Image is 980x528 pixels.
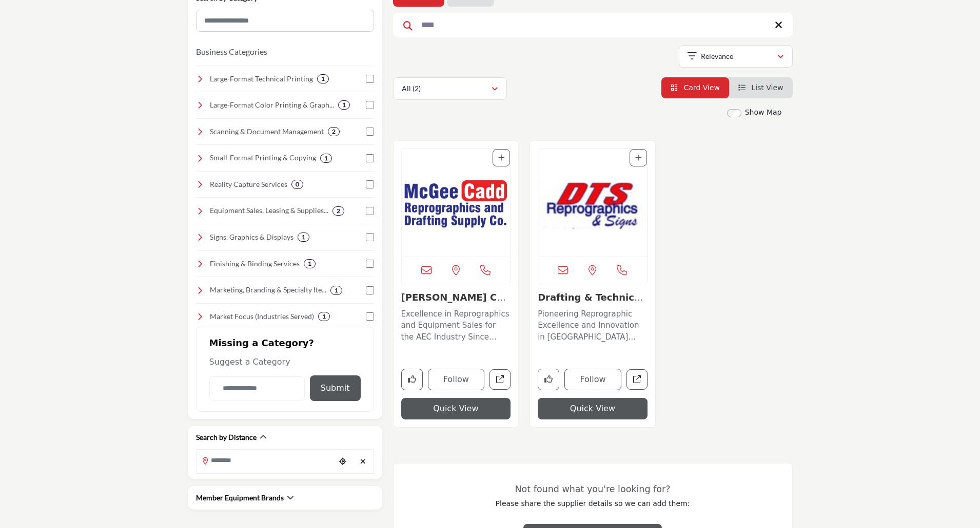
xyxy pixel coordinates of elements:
div: 1 Results For Large-Format Technical Printing [317,74,329,83]
div: 0 Results For Reality Capture Services [291,180,303,189]
span: Card View [683,83,719,92]
input: Select Marketing, Branding & Specialty Items checkbox [366,286,374,294]
div: Choose your current location [335,451,350,473]
b: 1 [321,75,325,82]
span: List View [751,83,783,92]
button: Follow [564,369,621,390]
span: Suggest a Category [209,357,290,367]
input: Select Signs, Graphics & Displays checkbox [366,233,374,241]
a: Open Listing in new tab [538,149,647,257]
input: Select Reality Capture Services checkbox [366,180,374,188]
p: All (2) [402,83,421,94]
a: Add To List [635,154,641,162]
input: Search Keyword [393,13,793,37]
p: Relevance [701,51,733,61]
a: Open Listing in new tab [402,149,511,257]
img: McGee Cadd Repro & Drafting Supply Company [402,149,511,257]
button: Quick View [401,398,511,419]
b: 1 [335,287,338,294]
b: 1 [324,155,328,162]
button: All (2) [393,77,507,100]
button: Like company [538,369,559,390]
a: Open mcgee-cadd-repro-drafting-supply-company in new tab [489,369,511,390]
h4: Market Focus (Industries Served): Tailored solutions for industries like architecture, constructi... [210,311,314,322]
label: Show Map [745,107,782,118]
input: Select Small-Format Printing & Copying checkbox [366,154,374,162]
b: 2 [332,128,336,135]
div: 2 Results For Scanning & Document Management [328,127,340,136]
input: Select Scanning & Document Management checkbox [366,128,374,136]
h3: Not found what you're looking for? [414,484,772,495]
h3: McGee Cadd Repro & Drafting Supply Company [401,292,511,303]
b: 2 [337,207,340,215]
h4: Signs, Graphics & Displays: Exterior/interior building signs, trade show booths, event displays, ... [210,232,293,242]
a: [PERSON_NAME] Cadd Repro & D... [401,292,510,314]
h2: Search by Distance [196,432,257,442]
a: View Card [671,83,720,92]
a: Drafting & Technical... [538,292,643,314]
button: Submit [310,375,361,401]
h4: Large-Format Color Printing & Graphics: Banners, posters, vehicle wraps, and presentation graphics. [210,100,334,110]
h3: Drafting & Technical Supplies [538,292,648,303]
button: Follow [428,369,485,390]
input: Select Market Focus (Industries Served) checkbox [366,312,374,321]
a: Excellence in Reprographics and Equipment Sales for the AEC Industry Since [DATE]. Since [DATE], ... [401,306,511,343]
div: 1 Results For Signs, Graphics & Displays [298,233,309,242]
img: Drafting & Technical Supplies [538,149,647,257]
li: List View [729,77,793,98]
h4: Large-Format Technical Printing: High-quality printing for blueprints, construction and architect... [210,74,313,84]
b: 1 [302,234,305,241]
li: Card View [661,77,729,98]
div: 2 Results For Equipment Sales, Leasing & Supplies [332,206,344,216]
div: 1 Results For Marketing, Branding & Specialty Items [330,286,342,295]
h4: Finishing & Binding Services: Laminating, binding, folding, trimming, and other finishing touches... [210,259,300,269]
a: Pioneering Reprographic Excellence and Innovation in [GEOGRAPHIC_DATA][US_STATE] for Over 50 Year... [538,306,648,343]
h4: Small-Format Printing & Copying: Professional printing for black and white and color document pri... [210,153,316,163]
a: Open drafting-technical-supplies in new tab [626,369,648,390]
input: Select Large-Format Color Printing & Graphics checkbox [366,101,374,109]
button: Quick View [538,398,648,419]
b: 1 [308,260,311,267]
h4: Reality Capture Services: Laser scanning, BIM modeling, photogrammetry, 3D scanning, and other ad... [210,179,287,189]
h4: Equipment Sales, Leasing & Supplies: Equipment sales, leasing, service, and resale of plotters, s... [210,205,328,216]
a: Add To List [498,154,504,162]
button: Business Categories [196,46,267,58]
div: 1 Results For Small-Format Printing & Copying [320,154,332,163]
input: Select Finishing & Binding Services checkbox [366,260,374,268]
a: View List [738,83,783,92]
h2: Missing a Category? [209,337,361,356]
div: 1 Results For Market Focus (Industries Served) [318,312,330,321]
b: 1 [342,101,346,109]
div: Clear search location [356,451,371,473]
p: Excellence in Reprographics and Equipment Sales for the AEC Industry Since [DATE]. Since [DATE], ... [401,308,511,343]
h4: Scanning & Document Management: Digital conversion, archiving, indexing, secure storage, and stre... [210,126,324,137]
p: Pioneering Reprographic Excellence and Innovation in [GEOGRAPHIC_DATA][US_STATE] for Over 50 Year... [538,308,648,343]
input: Search Location [197,451,335,471]
div: 1 Results For Large-Format Color Printing & Graphics [338,100,350,110]
input: Select Large-Format Technical Printing checkbox [366,75,374,83]
div: 1 Results For Finishing & Binding Services [304,259,316,268]
b: 1 [322,313,326,320]
input: Select Equipment Sales, Leasing & Supplies checkbox [366,207,374,215]
b: 0 [296,181,299,188]
h2: Member Equipment Brands [196,493,284,503]
span: Please share the supplier details so we can add them: [496,499,690,508]
h4: Marketing, Branding & Specialty Items: Design and creative services, marketing support, and speci... [210,285,326,295]
button: Relevance [679,45,793,68]
input: Category Name [209,376,305,400]
button: Like company [401,369,423,390]
input: Search Category [196,10,374,32]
